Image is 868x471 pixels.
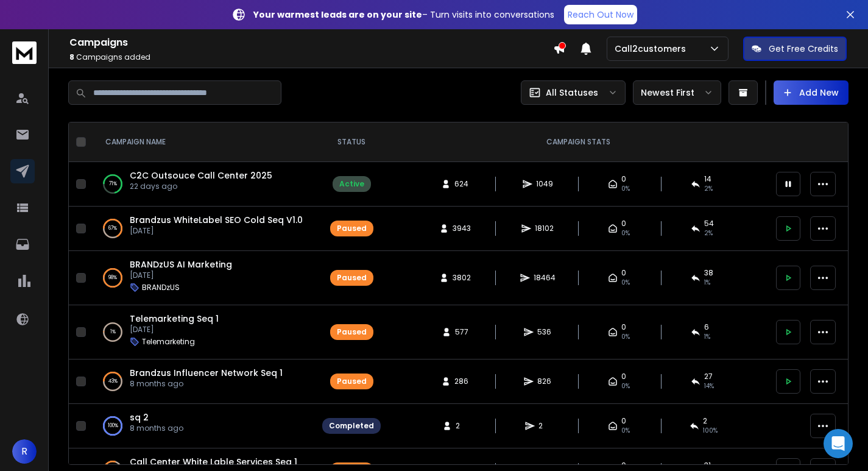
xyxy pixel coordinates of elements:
[568,9,633,21] p: Reach Out Now
[704,322,709,332] span: 6
[91,207,315,251] td: 67%Brandzus WhiteLabel SEO Cold Seq V1.0[DATE]
[704,278,710,288] span: 1 %
[704,381,714,391] span: 14 %
[621,184,630,194] span: 0%
[621,219,626,228] span: 0
[130,258,232,271] a: BRANDzUS AI Marketing
[537,327,551,337] span: 536
[110,326,116,338] p: 1 %
[130,456,297,468] a: Call Center White Lable Services Seq 1
[91,251,315,305] td: 98%BRANDzUS AI Marketing[DATE]BRANDzUS
[621,278,630,288] span: 0%
[633,80,721,105] button: Newest First
[621,372,626,381] span: 0
[621,228,630,238] span: 0%
[704,332,710,342] span: 1 %
[130,271,232,280] p: [DATE]
[454,179,468,189] span: 624
[315,122,388,162] th: STATUS
[142,337,195,347] p: Telemarketing
[142,283,180,292] p: BRANDzUS
[108,420,118,432] p: 100 %
[704,184,713,194] span: 2 %
[130,313,219,325] a: Telemarketing Seq 1
[329,421,374,431] div: Completed
[769,43,838,55] p: Get Free Credits
[621,461,626,470] span: 0
[130,367,283,379] a: Brandzus Influencer Network Seq 1
[12,41,37,64] img: logo
[456,421,468,431] span: 2
[704,174,711,184] span: 14
[704,372,713,381] span: 27
[534,273,556,283] span: 18464
[743,37,847,61] button: Get Free Credits
[337,377,367,386] div: Paused
[69,52,553,62] p: Campaigns added
[12,439,37,464] button: R
[704,228,713,238] span: 2 %
[109,178,117,190] p: 71 %
[108,375,118,388] p: 43 %
[130,182,272,191] p: 22 days ago
[704,461,711,470] span: 31
[621,322,626,332] span: 0
[108,222,117,235] p: 67 %
[91,305,315,359] td: 1%Telemarketing Seq 1[DATE]Telemarketing
[130,226,303,236] p: [DATE]
[704,268,713,278] span: 38
[453,224,471,233] span: 3943
[253,9,554,21] p: – Turn visits into conversations
[621,426,630,436] span: 0%
[615,43,691,55] p: Call2customers
[337,327,367,337] div: Paused
[703,416,707,426] span: 2
[621,174,626,184] span: 0
[69,35,553,50] h1: Campaigns
[130,325,219,335] p: [DATE]
[108,272,117,284] p: 98 %
[91,122,315,162] th: CAMPAIGN NAME
[453,273,471,283] span: 3802
[337,224,367,233] div: Paused
[130,411,149,423] a: sq 2
[130,214,303,226] a: Brandzus WhiteLabel SEO Cold Seq V1.0
[455,327,468,337] span: 577
[454,377,468,386] span: 286
[538,421,551,431] span: 2
[91,162,315,207] td: 71%C2C Outsouce Call Center 202522 days ago
[130,169,272,182] a: C2C Outsouce Call Center 2025
[388,122,769,162] th: CAMPAIGN STATS
[774,80,849,105] button: Add New
[536,179,553,189] span: 1049
[91,404,315,448] td: 100%sq 28 months ago
[253,9,422,21] strong: Your warmest leads are on your site
[91,359,315,404] td: 43%Brandzus Influencer Network Seq 18 months ago
[130,379,283,389] p: 8 months ago
[69,52,74,62] span: 8
[621,381,630,391] span: 0%
[564,5,637,24] a: Reach Out Now
[339,179,364,189] div: Active
[704,219,714,228] span: 54
[535,224,554,233] span: 18102
[621,416,626,426] span: 0
[824,429,853,458] div: Open Intercom Messenger
[621,268,626,278] span: 0
[130,423,183,433] p: 8 months ago
[546,87,598,99] p: All Statuses
[621,332,630,342] span: 0%
[537,377,551,386] span: 826
[337,273,367,283] div: Paused
[703,426,718,436] span: 100 %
